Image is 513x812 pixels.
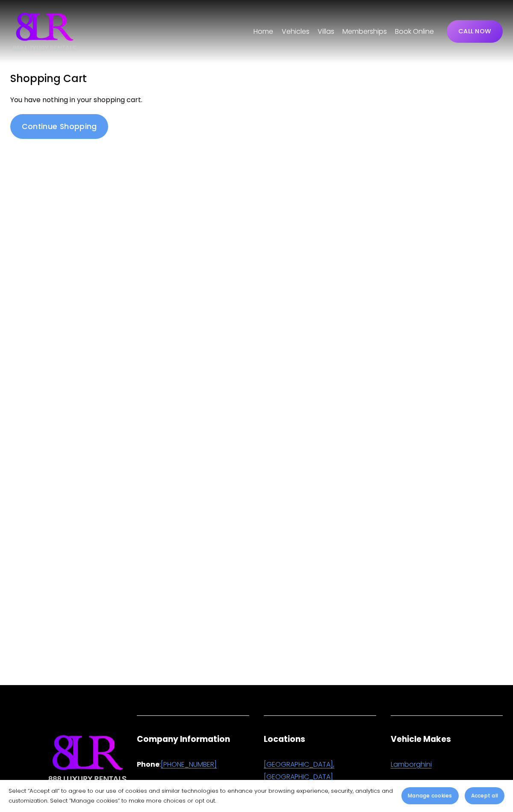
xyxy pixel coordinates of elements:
[318,26,334,38] span: Villas
[447,20,503,43] a: CALL NOW
[282,26,310,38] span: Vehicles
[161,759,217,771] a: [PHONE_NUMBER]
[137,759,159,769] strong: Phone
[10,74,503,84] h2: Shopping Cart
[391,733,451,745] strong: Vehicle Makes
[137,759,249,771] p: :
[465,787,504,804] button: Accept all
[264,733,305,745] strong: Locations
[395,25,434,38] a: Book Online
[137,733,230,745] strong: Company Information
[137,779,159,788] strong: Email:
[391,759,432,771] a: Lamborghini
[254,25,273,38] a: Home
[342,25,387,38] a: Memberships
[10,114,108,139] a: Continue Shopping
[10,95,503,105] p: You have nothing in your shopping cart.
[264,759,376,783] a: [GEOGRAPHIC_DATA], [GEOGRAPHIC_DATA]
[318,25,334,38] a: folder dropdown
[408,792,452,800] span: Manage cookies
[9,786,393,806] p: Select “Accept all” to agree to our use of cookies and similar technologies to enhance your brows...
[10,10,79,53] img: Luxury Car &amp; Home Rentals For Every Occasion
[391,778,419,790] a: McLaren
[471,792,498,800] span: Accept all
[401,787,458,804] button: Manage cookies
[282,25,310,38] a: folder dropdown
